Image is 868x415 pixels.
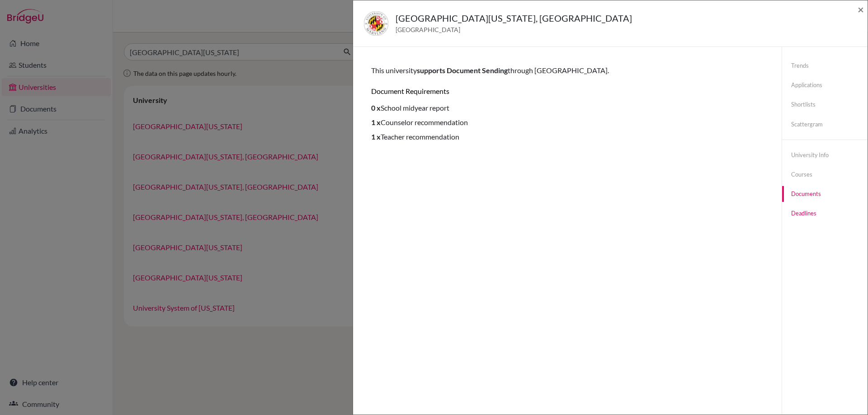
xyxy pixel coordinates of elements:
span: 1 x [371,132,381,141]
span: 0 x [371,103,381,112]
a: Scattergram [782,117,868,132]
a: Courses [782,167,868,182]
button: Close [858,4,864,15]
li: School midyear report [371,103,764,113]
a: University info [782,147,868,163]
h6: Document requirements [371,87,764,95]
a: Applications [782,77,868,93]
li: Teacher recommendation [371,131,764,142]
span: supports Document Sending [417,66,508,75]
span: 1 x [371,118,381,126]
img: us_umd_61blo108.jpeg [364,11,388,36]
a: Shortlists [782,97,868,112]
li: Counselor recommendation [371,117,764,128]
a: Deadlines [782,205,868,221]
span: [GEOGRAPHIC_DATA] [396,25,632,34]
a: Trends [782,58,868,74]
h5: [GEOGRAPHIC_DATA][US_STATE], [GEOGRAPHIC_DATA] [396,11,632,25]
a: Documents [782,186,868,202]
span: × [858,3,864,16]
p: This university through [GEOGRAPHIC_DATA]. [371,65,764,76]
